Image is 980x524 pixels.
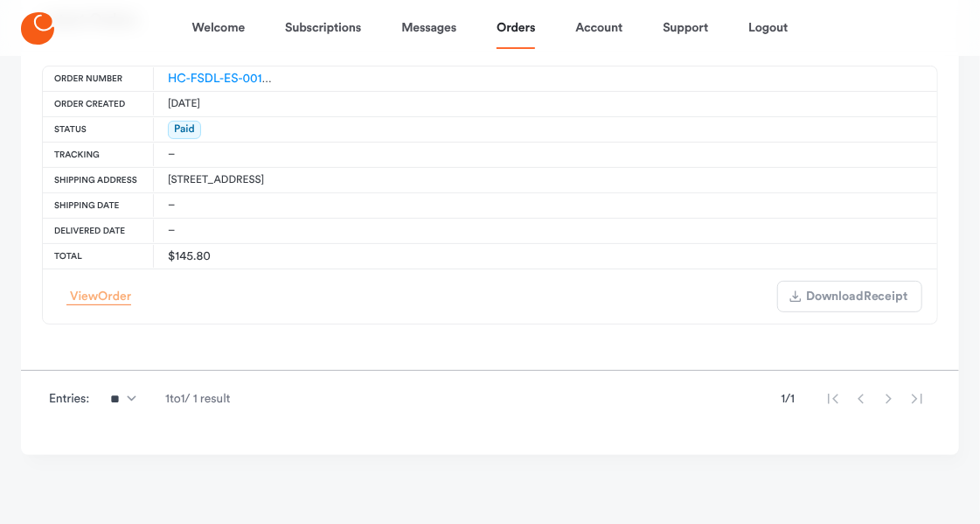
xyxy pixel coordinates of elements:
[806,290,864,303] span: Download
[168,121,201,139] span: Paid
[804,290,907,303] span: Receipt
[777,281,922,312] button: DownloadReceipt
[781,390,795,408] span: 1 / 1
[497,7,535,49] a: Orders
[168,95,219,113] div: [DATE]
[575,7,622,49] a: Account
[98,290,131,303] span: Order
[663,7,708,49] a: Support
[285,7,361,49] a: Subscriptions
[168,73,294,85] a: HC-FSDL-ES-00162144
[168,197,227,214] div: –
[168,248,213,265] div: $145.80
[165,390,230,408] span: 1 to 1 / 1 result
[49,390,89,408] span: Entries:
[401,7,456,49] a: Messages
[192,7,245,49] a: Welcome
[748,7,788,49] a: Logout
[168,171,264,189] div: [STREET_ADDRESS]
[66,289,131,305] a: ViewOrder
[168,222,227,240] div: –
[168,146,247,164] div: –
